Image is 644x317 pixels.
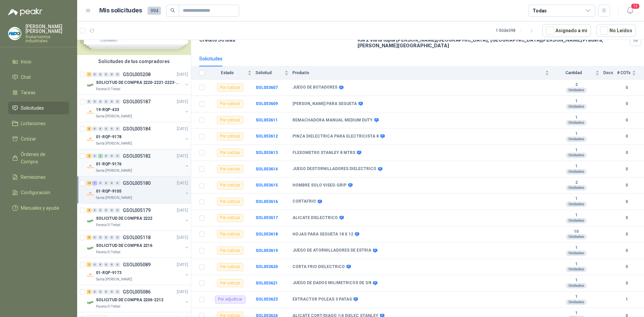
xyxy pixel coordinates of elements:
[217,247,243,255] div: Por cotizar
[177,71,188,78] p: [DATE]
[566,234,587,240] div: Unidades
[104,126,109,131] div: 0
[96,304,120,309] p: Panela El Trébol
[292,118,373,123] b: REMACHADORA MANUAL MEDIUM DUTY
[617,70,631,75] span: # COTs
[25,24,69,34] p: [PERSON_NAME] [PERSON_NAME]
[21,89,36,96] span: Tareas
[87,154,92,158] div: 2
[92,289,97,294] div: 0
[292,85,337,90] b: JUEGO DE BOTADORES
[566,300,587,305] div: Unidades
[96,215,152,222] p: SOLICITUD DE COMPRA 2222
[209,66,256,80] th: Estado
[177,99,188,105] p: [DATE]
[617,199,636,205] b: 0
[617,66,644,80] th: # COTs
[553,229,599,234] b: 10
[92,208,97,213] div: 0
[123,208,151,213] p: GSOL005179
[256,85,278,90] b: SOL053607
[96,161,121,167] p: 01-RQP-9176
[566,120,587,125] div: Unidades
[96,250,120,255] p: Panela El Trébol
[292,166,376,172] b: JUEGO DESTORNILLADORES DIELECTRICO
[87,81,95,89] img: Company Logo
[87,72,92,77] div: 1
[25,35,69,43] p: Rodamientos Industriales
[77,55,191,68] div: Solicitudes de tus compradores
[98,262,103,267] div: 0
[603,66,617,80] th: Docs
[21,173,46,181] span: Remisiones
[542,24,591,37] button: Asignado a mi
[256,248,278,253] a: SOL053619
[92,154,97,158] div: 0
[256,101,278,106] a: SOL053609
[123,154,151,158] p: GSOL005182
[96,270,121,276] p: 01-RQP-9173
[553,70,594,75] span: Cantidad
[98,208,103,213] div: 0
[292,70,544,75] span: Producto
[87,136,95,144] img: Company Logo
[123,99,151,104] p: GSOL005187
[292,232,353,237] b: HOJAS PARA SEGUETA 18 X 12
[256,118,278,122] a: SOL053611
[256,281,278,285] b: SOL053621
[96,168,132,173] p: Santa [PERSON_NAME]
[98,99,103,104] div: 0
[292,215,338,221] b: ALICATE DIELECTRICO
[292,66,553,80] th: Producto
[256,183,278,188] a: SOL053615
[87,288,190,309] a: 2 0 0 0 0 0 GSOL005086[DATE] Company LogoSOLICITUD DE COMPRA 2206-2212Panela El Trébol
[96,188,121,195] p: 01-RQP-9105
[256,232,278,236] b: SOL053618
[87,126,92,131] div: 3
[566,137,587,142] div: Unidades
[217,263,243,271] div: Por cotizar
[617,117,636,123] b: 0
[87,190,95,198] img: Company Logo
[553,148,599,153] b: 1
[256,134,278,139] a: SOL053612
[617,133,636,140] b: 0
[92,126,97,131] div: 0
[87,233,190,255] a: 3 0 0 0 0 0 GSOL005118[DATE] Company LogoSOLICITUD DE COMPRA 2216Panela El Trébol
[553,66,603,80] th: Cantidad
[177,153,188,159] p: [DATE]
[92,99,97,104] div: 0
[553,99,599,104] b: 1
[92,262,97,267] div: 0
[617,85,636,91] b: 0
[566,88,587,93] div: Unidades
[256,150,278,155] b: SOL053613
[217,198,243,206] div: Por cotizar
[99,6,142,15] h1: Mis solicitudes
[217,230,243,238] div: Por cotizar
[87,289,92,294] div: 2
[109,181,114,186] div: 0
[177,234,188,241] p: [DATE]
[617,296,636,303] b: 1
[553,115,599,120] b: 1
[98,235,103,240] div: 0
[104,208,109,213] div: 0
[533,7,547,14] div: Todas
[96,195,132,201] p: Santa [PERSON_NAME]
[617,215,636,221] b: 0
[8,8,42,16] img: Logo peakr
[21,120,46,127] span: Licitaciones
[617,182,636,189] b: 0
[256,70,283,75] span: Solicitud
[109,289,114,294] div: 0
[87,163,95,171] img: Company Logo
[109,72,114,77] div: 0
[87,235,92,240] div: 3
[256,215,278,220] b: SOL053617
[109,99,114,104] div: 0
[217,214,243,222] div: Por cotizar
[217,116,243,124] div: Por cotizar
[123,289,151,294] p: GSOL005086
